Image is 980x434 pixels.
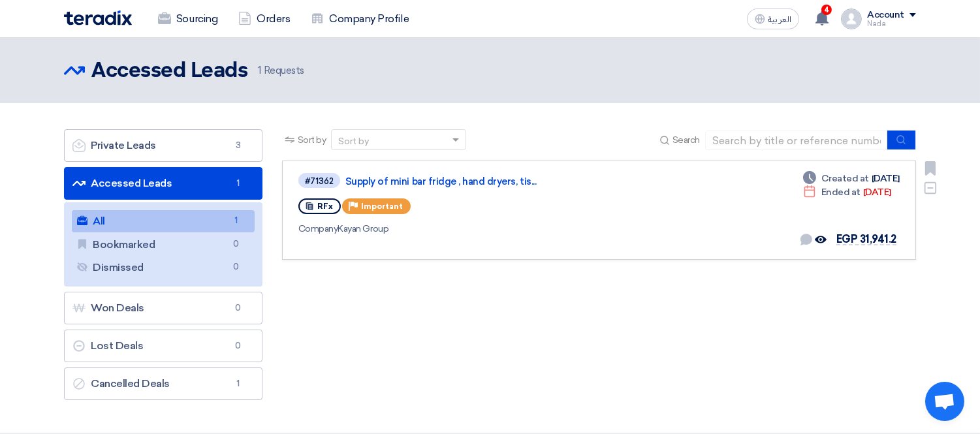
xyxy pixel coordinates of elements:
[230,177,246,190] span: 1
[821,172,869,185] span: Created at
[228,5,300,33] a: Orders
[229,214,244,228] span: 1
[229,260,244,274] span: 0
[821,185,861,199] span: Ended at
[148,5,228,33] a: Sourcing
[841,8,862,29] img: profile_test.png
[258,65,261,76] span: 1
[72,210,255,232] a: All
[72,256,255,279] a: Dismissed
[230,339,246,352] span: 0
[705,131,888,150] input: Search by title or reference number
[317,202,333,211] span: RFx
[64,129,262,162] a: Private Leads3
[258,63,304,78] span: Requests
[836,233,896,245] span: EGP 31,941.2
[298,223,338,234] span: Company
[300,5,419,33] a: Company Profile
[925,382,964,421] div: Open chat
[345,176,672,187] a: Supply of mini bar fridge , hand dryers, tis...
[298,133,326,147] span: Sort by
[230,302,246,315] span: 0
[64,292,262,324] a: Won Deals0
[230,139,246,152] span: 3
[747,8,799,29] button: العربية
[361,202,403,211] span: Important
[64,330,262,362] a: Lost Deals0
[64,167,262,200] a: Accessed Leads1
[803,172,900,185] div: [DATE]
[64,367,262,400] a: Cancelled Deals1
[91,58,247,84] h2: Accessed Leads
[338,134,369,148] div: Sort by
[72,234,255,256] a: Bookmarked
[821,5,832,15] span: 4
[768,15,791,24] span: العربية
[298,222,674,236] div: Kayan Group
[672,133,700,147] span: Search
[867,10,904,21] div: Account
[867,20,916,27] div: Nada
[230,377,246,390] span: 1
[64,10,132,25] img: Teradix logo
[305,177,334,185] div: #71362
[229,238,244,251] span: 0
[803,185,891,199] div: [DATE]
